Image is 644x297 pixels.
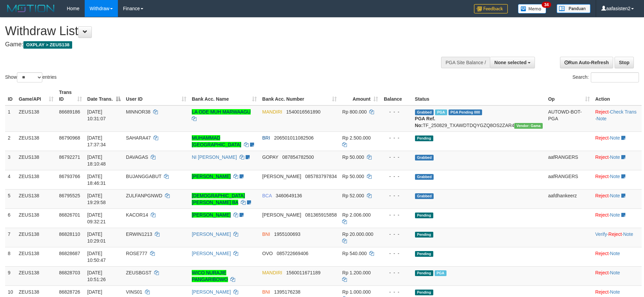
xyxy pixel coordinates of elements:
[595,212,609,218] a: Reject
[5,131,16,151] td: 2
[59,109,80,115] span: 86689186
[282,154,314,160] span: Copy 087854782500 to clipboard
[274,135,314,141] span: Copy 206501011082506 to clipboard
[608,231,622,237] a: Reject
[192,212,231,218] a: [PERSON_NAME]
[5,3,57,14] img: MOTION_logo.png
[192,289,231,295] a: [PERSON_NAME]
[383,250,410,257] div: - - -
[262,212,301,218] span: [PERSON_NAME]
[262,154,278,160] span: GOPAY
[189,86,259,105] th: Bank Acc. Name: activate to sort column ascending
[16,131,56,151] td: ZEUS138
[87,109,106,121] span: [DATE] 10:31:07
[449,109,482,115] span: PGA Pending
[342,135,371,141] span: Rp 2.500.000
[623,231,633,237] a: Note
[595,135,609,141] a: Reject
[192,251,231,256] a: [PERSON_NAME]
[545,170,593,189] td: aafRANGERS
[126,270,151,275] span: ZEUSBGST
[85,86,123,105] th: Date Trans.: activate to sort column descending
[16,151,56,170] td: ZEUS138
[415,213,433,218] span: Pending
[16,105,56,132] td: ZEUS138
[126,135,151,141] span: SAHARA47
[593,189,642,208] td: ·
[56,86,84,105] th: Trans ID: activate to sort column ascending
[342,289,371,295] span: Rp 1.000.000
[87,251,106,263] span: [DATE] 10:50:47
[593,131,642,151] td: ·
[5,247,16,266] td: 8
[383,269,410,276] div: - - -
[610,289,620,295] a: Note
[87,231,106,244] span: [DATE] 10:29:01
[545,151,593,170] td: aafRANGERS
[262,109,282,115] span: MANDIRI
[383,192,410,199] div: - - -
[595,174,609,179] a: Reject
[339,86,380,105] th: Amount: activate to sort column ascending
[262,270,282,275] span: MANDIRI
[5,266,16,286] td: 9
[610,251,620,256] a: Note
[383,108,410,115] div: - - -
[192,231,231,237] a: [PERSON_NAME]
[342,154,364,160] span: Rp 50.000
[59,154,80,160] span: 86792271
[610,109,637,115] a: Check Trans
[593,228,642,247] td: · ·
[5,105,16,132] td: 1
[545,105,593,132] td: AUTOWD-BOT-PGA
[59,270,80,275] span: 86828703
[5,72,57,82] label: Show entries
[412,86,545,105] th: Status
[305,174,337,179] span: Copy 085783797834 to clipboard
[545,189,593,208] td: aafdhankeerz
[17,72,42,82] select: Showentries
[610,193,620,198] a: Note
[593,266,642,286] td: ·
[595,193,609,198] a: Reject
[5,228,16,247] td: 7
[593,208,642,228] td: ·
[342,212,371,218] span: Rp 2.006.000
[286,109,320,115] span: Copy 1540016561890 to clipboard
[415,109,434,115] span: Grabbed
[415,270,433,276] span: Pending
[262,289,270,295] span: BNI
[126,174,162,179] span: BUJANGGABUT
[383,134,410,141] div: - - -
[192,270,228,282] a: WICO NURAJIE PANGARIBOWO
[5,41,422,48] h4: Game:
[415,232,433,238] span: Pending
[383,173,410,180] div: - - -
[542,2,551,8] span: 34
[16,86,56,105] th: Game/API: activate to sort column ascending
[277,251,308,256] span: Copy 085722669406 to clipboard
[59,212,80,218] span: 86826701
[593,105,642,132] td: · ·
[192,135,241,147] a: MUHAMMAD [GEOGRAPHIC_DATA]
[597,116,607,121] a: Note
[192,193,245,205] a: [DEMOGRAPHIC_DATA][PERSON_NAME] BA
[474,4,508,14] img: Feedback.jpg
[262,231,270,237] span: BNI
[16,266,56,286] td: ZEUS138
[595,231,607,237] a: Verify
[23,41,72,49] span: OXPLAY > ZEUS138
[381,86,412,105] th: Balance
[610,212,620,218] a: Note
[16,247,56,266] td: ZEUS138
[490,57,535,68] button: None selected
[16,228,56,247] td: ZEUS138
[123,86,189,105] th: User ID: activate to sort column ascending
[435,270,446,276] span: Marked by aafsreyleap
[5,86,16,105] th: ID
[383,154,410,160] div: - - -
[262,135,270,141] span: BRI
[595,289,609,295] a: Reject
[305,212,337,218] span: Copy 081365915858 to clipboard
[415,174,434,180] span: Grabbed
